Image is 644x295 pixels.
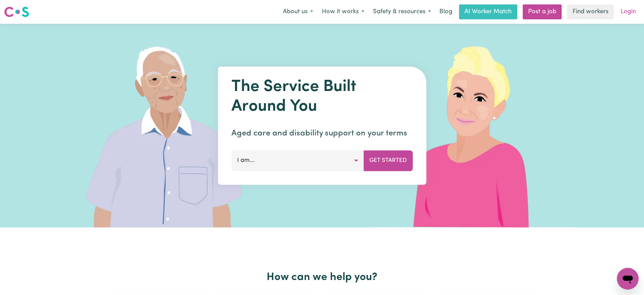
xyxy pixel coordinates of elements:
a: Find workers [567,4,614,19]
a: Post a job [523,4,562,19]
h1: The Service Built Around You [231,77,413,116]
a: Login [617,4,640,19]
h2: How can we help you? [103,271,542,284]
button: I am... [231,150,364,171]
button: About us [278,5,317,19]
button: How it works [317,5,369,19]
p: Aged care and disability support on your terms [231,127,413,140]
img: Careseekers logo [4,6,29,18]
button: Safety & resources [369,5,435,19]
a: Careseekers logo [4,4,29,20]
button: Get Started [363,150,413,171]
a: Blog [435,4,456,19]
iframe: Button to launch messaging window [617,268,639,290]
a: AI Worker Match [459,4,517,19]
